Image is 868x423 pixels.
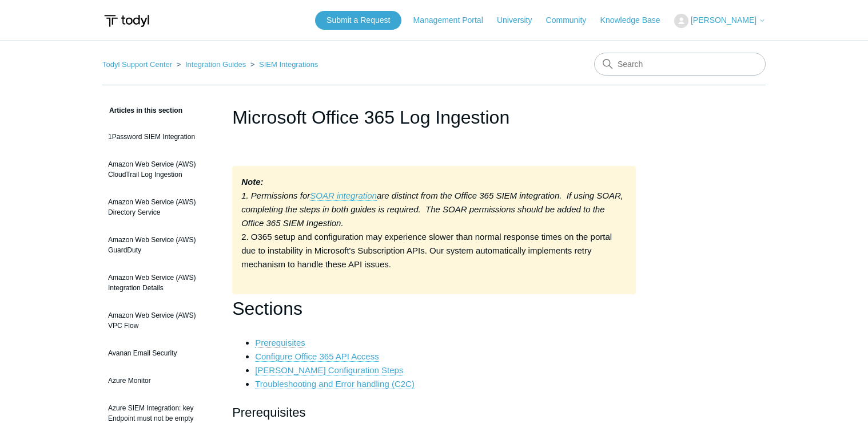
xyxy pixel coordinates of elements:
em: 1. Permissions for [241,191,310,200]
a: Azure Monitor [102,370,215,392]
a: Configure Office 365 API Access [255,351,379,362]
a: Todyl Support Center [102,60,172,69]
a: SOAR integration [310,191,377,201]
em: are distinct from the Office 365 SIEM integration. If using SOAR, completing the steps in both gu... [241,191,623,228]
a: University [497,14,543,26]
img: Todyl Support Center Help Center home page [102,10,151,31]
em: SOAR integration [310,191,377,200]
li: Todyl Support Center [102,60,174,69]
a: SIEM Integrations [259,60,318,69]
a: Knowledge Base [600,14,672,26]
a: 1Password SIEM Integration [102,126,215,148]
a: Prerequisites [255,338,305,348]
li: SIEM Integrations [248,60,318,69]
a: Integration Guides [185,60,246,69]
a: Amazon Web Service (AWS) GuardDuty [102,229,215,261]
a: Amazon Web Service (AWS) VPC Flow [102,305,215,337]
a: Amazon Web Service (AWS) CloudTrail Log Ingestion [102,153,215,185]
span: [PERSON_NAME] [691,15,756,25]
input: Search [594,53,766,76]
h1: Microsoft Office 365 Log Ingestion [232,104,636,131]
span: Articles in this section [102,106,182,114]
strong: Note: [241,177,263,187]
a: Community [546,14,598,26]
div: 2. O365 setup and configuration may experience slower than normal response times on the portal du... [232,166,636,294]
h1: Sections [232,294,636,323]
a: Amazon Web Service (AWS) Directory Service [102,191,215,223]
button: [PERSON_NAME] [674,14,766,28]
a: Management Portal [413,14,495,26]
a: Submit a Request [315,11,401,30]
a: Avanan Email Security [102,342,215,364]
a: Amazon Web Service (AWS) Integration Details [102,267,215,299]
li: Integration Guides [174,60,248,69]
h2: Prerequisites [232,402,636,422]
a: Troubleshooting and Error handling (C2C) [255,379,415,389]
a: [PERSON_NAME] Configuration Steps [255,365,403,375]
